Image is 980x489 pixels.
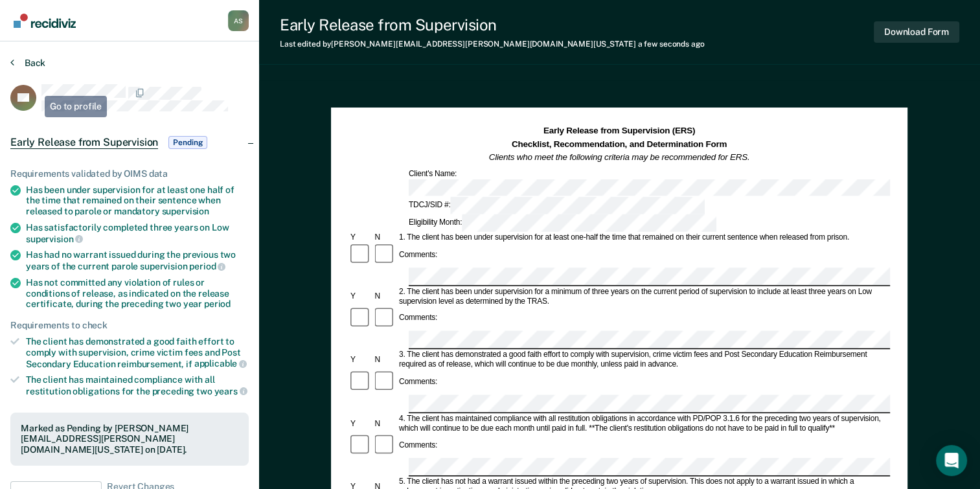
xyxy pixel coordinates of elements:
[280,40,705,49] div: Last edited by [PERSON_NAME][EMAIL_ADDRESS][PERSON_NAME][DOMAIN_NAME][US_STATE]
[26,374,249,396] div: The client has maintained compliance with all restitution obligations for the preceding two
[162,206,209,216] span: supervision
[280,16,705,34] div: Early Release from Supervision
[489,152,750,162] em: Clients who meet the following criteria may be recommended for ERS.
[348,291,372,301] div: Y
[10,136,158,149] span: Early Release from Supervision
[10,320,249,331] div: Requirements to check
[21,423,238,455] div: Marked as Pending by [PERSON_NAME][EMAIL_ADDRESS][PERSON_NAME][DOMAIN_NAME][US_STATE] on [DATE].
[543,126,695,136] strong: Early Release from Supervision (ERS)
[407,198,707,215] div: TDCJ/SID #:
[936,445,967,476] div: Open Intercom Messenger
[26,277,249,310] div: Has not committed any violation of rules or conditions of release, as indicated on the release ce...
[10,57,45,69] button: Back
[397,377,439,387] div: Comments:
[397,441,439,451] div: Comments:
[228,10,249,31] div: A S
[26,234,83,244] span: supervision
[194,358,247,369] span: applicable
[348,233,372,243] div: Y
[26,336,249,369] div: The client has demonstrated a good faith effort to comply with supervision, crime victim fees and...
[512,139,727,149] strong: Checklist, Recommendation, and Determination Form
[373,419,397,429] div: N
[204,299,231,309] span: period
[874,21,959,43] button: Download Form
[214,386,247,396] span: years
[373,355,397,365] div: N
[10,168,249,179] div: Requirements validated by OIMS data
[228,10,249,31] button: Profile dropdown button
[638,40,705,49] span: a few seconds ago
[397,350,890,370] div: 3. The client has demonstrated a good faith effort to comply with supervision, crime victim fees ...
[26,249,249,271] div: Has had no warrant issued during the previous two years of the current parole supervision
[397,414,890,433] div: 4. The client has maintained compliance with all restitution obligations in accordance with PD/PO...
[397,250,439,260] div: Comments:
[348,419,372,429] div: Y
[26,185,249,217] div: Has been under supervision for at least one half of the time that remained on their sentence when...
[397,233,890,243] div: 1. The client has been under supervision for at least one-half the time that remained on their cu...
[373,291,397,301] div: N
[168,136,207,149] span: Pending
[397,287,890,306] div: 2. The client has been under supervision for a minimum of three years on the current period of su...
[26,222,249,244] div: Has satisfactorily completed three years on Low
[348,355,372,365] div: Y
[373,233,397,243] div: N
[397,313,439,323] div: Comments:
[14,14,76,28] img: Recidiviz
[189,261,225,271] span: period
[407,214,718,232] div: Eligibility Month:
